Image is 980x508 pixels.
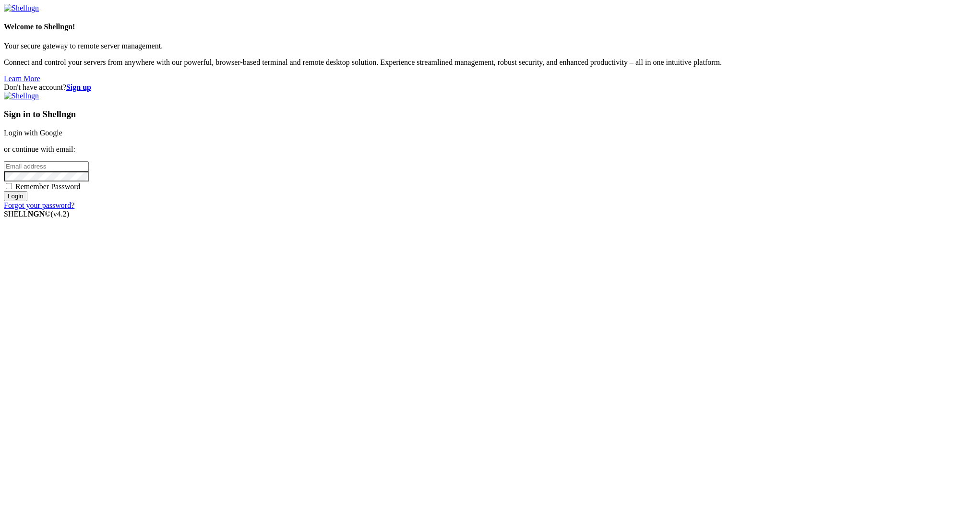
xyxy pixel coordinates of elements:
input: Remember Password [6,183,12,189]
img: Shellngn [4,92,39,100]
a: Learn More [4,74,40,83]
h3: Sign in to Shellngn [4,109,976,120]
h4: Welcome to Shellngn! [4,23,976,31]
a: Sign up [66,83,91,91]
span: Remember Password [15,182,81,191]
b: NGN [28,210,45,218]
div: Don't have account? [4,83,976,92]
a: Login with Google [4,129,62,137]
p: Your secure gateway to remote server management. [4,42,976,50]
span: 4.2.0 [51,210,70,218]
span: SHELL © [4,210,69,218]
a: Forgot your password? [4,201,74,209]
input: Login [4,191,27,201]
img: Shellngn [4,4,39,12]
p: Connect and control your servers from anywhere with our powerful, browser-based terminal and remo... [4,58,976,67]
input: Email address [4,161,89,171]
p: or continue with email: [4,145,976,154]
